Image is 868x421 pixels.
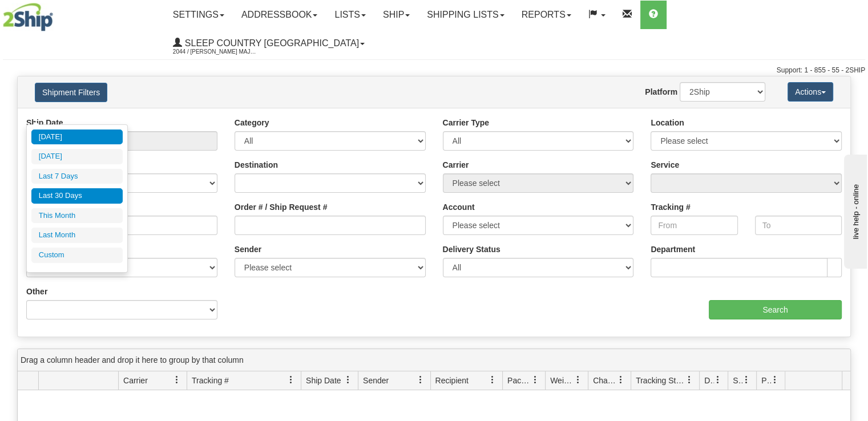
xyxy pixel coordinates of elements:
[363,375,389,386] span: Sender
[338,370,358,390] a: Ship Date filter column settings
[651,201,690,213] label: Tracking #
[737,370,756,390] a: Shipment Issues filter column settings
[26,117,63,128] label: Ship Date
[568,370,588,390] a: Weight filter column settings
[31,169,123,184] li: Last 7 Days
[9,10,106,18] div: live help - online
[281,370,301,390] a: Tracking # filter column settings
[374,1,418,29] a: Ship
[31,248,123,263] li: Custom
[733,375,742,386] span: Shipment Issues
[611,370,631,390] a: Charge filter column settings
[550,375,574,386] span: Weight
[443,117,489,128] label: Carrier Type
[411,370,430,390] a: Sender filter column settings
[31,149,123,164] li: [DATE]
[173,46,259,58] span: 2044 / [PERSON_NAME] Major [PERSON_NAME]
[651,244,695,255] label: Department
[755,216,842,235] input: To
[26,286,47,297] label: Other
[680,370,699,390] a: Tracking Status filter column settings
[526,370,545,390] a: Packages filter column settings
[31,188,123,204] li: Last 30 Days
[842,152,867,269] iframe: chat widget
[18,349,850,371] div: grid grouping header
[192,375,229,386] span: Tracking #
[765,370,785,390] a: Pickup Status filter column settings
[235,159,278,171] label: Destination
[443,244,500,255] label: Delivery Status
[645,86,677,98] label: Platform
[593,375,617,386] span: Charge
[182,38,359,48] span: Sleep Country [GEOGRAPHIC_DATA]
[418,1,512,29] a: Shipping lists
[3,66,865,75] div: Support: 1 - 855 - 55 - 2SHIP
[31,208,123,224] li: This Month
[326,1,374,29] a: Lists
[704,375,714,386] span: Delivery Status
[483,370,502,390] a: Recipient filter column settings
[761,375,771,386] span: Pickup Status
[709,300,842,319] input: Search
[235,201,328,213] label: Order # / Ship Request #
[507,375,531,386] span: Packages
[233,1,326,29] a: Addressbook
[708,370,728,390] a: Delivery Status filter column settings
[651,159,679,171] label: Service
[164,29,373,58] a: Sleep Country [GEOGRAPHIC_DATA] 2044 / [PERSON_NAME] Major [PERSON_NAME]
[651,117,684,128] label: Location
[35,83,107,102] button: Shipment Filters
[788,82,833,102] button: Actions
[443,201,475,213] label: Account
[306,375,341,386] span: Ship Date
[164,1,233,29] a: Settings
[235,244,261,255] label: Sender
[651,216,737,235] input: From
[123,375,148,386] span: Carrier
[235,117,269,128] label: Category
[167,370,187,390] a: Carrier filter column settings
[513,1,580,29] a: Reports
[31,228,123,243] li: Last Month
[31,129,123,145] li: [DATE]
[443,159,469,171] label: Carrier
[435,375,469,386] span: Recipient
[3,3,53,31] img: logo2044.jpg
[636,375,685,386] span: Tracking Status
